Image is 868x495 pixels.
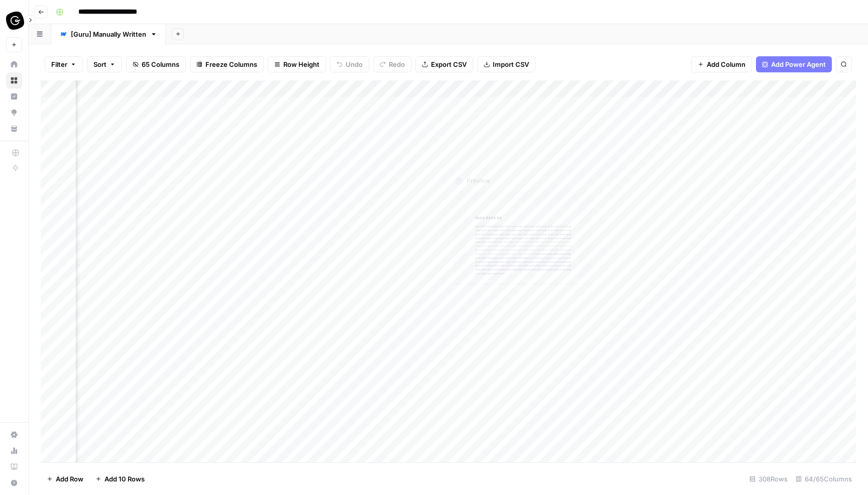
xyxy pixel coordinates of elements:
[89,471,151,487] button: Add 10 Rows
[6,8,22,33] button: Workspace: Guru
[346,59,363,69] span: Undo
[6,121,22,137] a: Your Data
[283,59,319,69] span: Row Height
[792,471,856,487] div: 64/65 Columns
[205,59,257,69] span: Freeze Columns
[6,72,22,88] a: Browse
[45,56,83,72] button: Filter
[6,12,24,30] img: Guru Logo
[707,59,745,69] span: Add Column
[93,59,106,69] span: Sort
[415,56,473,72] button: Export CSV
[477,56,535,72] button: Import CSV
[51,24,166,44] a: [Guru] Manually Written
[771,59,826,69] span: Add Power Agent
[6,427,22,443] a: Settings
[87,56,122,72] button: Sort
[6,105,22,121] a: Opportunities
[431,59,467,69] span: Export CSV
[389,59,405,69] span: Redo
[6,459,22,475] a: Learning Hub
[373,56,411,72] button: Redo
[142,59,179,69] span: 65 Columns
[190,56,264,72] button: Freeze Columns
[56,474,83,484] span: Add Row
[41,471,89,487] button: Add Row
[745,471,792,487] div: 308 Rows
[6,88,22,105] a: Insights
[6,443,22,459] a: Usage
[126,56,186,72] button: 65 Columns
[691,56,752,72] button: Add Column
[104,474,145,484] span: Add 10 Rows
[71,29,146,39] div: [Guru] Manually Written
[6,56,22,72] a: Home
[493,59,529,69] span: Import CSV
[330,56,369,72] button: Undo
[268,56,326,72] button: Row Height
[6,475,22,491] button: Help + Support
[756,56,832,72] button: Add Power Agent
[51,59,67,69] span: Filter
